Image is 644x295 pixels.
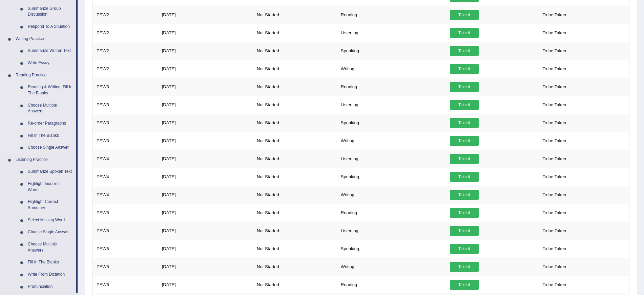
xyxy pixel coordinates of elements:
td: [DATE] [158,204,253,222]
a: Take it [450,154,479,164]
td: PEW4 [93,168,158,186]
a: Respond To A Situation [25,21,76,33]
span: To be Taken [539,244,569,254]
td: Not Started [253,186,337,204]
a: Take it [450,46,479,56]
td: Writing [337,60,446,78]
td: Not Started [253,222,337,240]
td: [DATE] [158,78,253,96]
td: [DATE] [158,258,253,276]
td: [DATE] [158,42,253,60]
td: Reading [337,6,446,24]
a: Take it [450,226,479,236]
span: To be Taken [539,118,569,128]
td: [DATE] [158,24,253,42]
span: To be Taken [539,46,569,56]
td: PEW4 [93,186,158,204]
a: Listening Practice [13,154,76,166]
td: Not Started [253,6,337,24]
td: PEW4 [93,150,158,168]
a: Take it [450,280,479,290]
span: To be Taken [539,280,569,290]
td: Writing [337,132,446,150]
td: Not Started [253,60,337,78]
a: Write Essay [25,57,76,69]
a: Take it [450,118,479,128]
a: Fill In The Blanks [25,130,76,142]
td: Reading [337,276,446,294]
td: Not Started [253,276,337,294]
td: PEW3 [93,114,158,132]
td: Listening [337,24,446,42]
a: Highlight Incorrect Words [25,178,76,196]
td: PEW3 [93,78,158,96]
td: PEW3 [93,132,158,150]
td: Not Started [253,132,337,150]
td: Not Started [253,240,337,258]
a: Take it [450,82,479,92]
td: Listening [337,96,446,114]
td: Speaking [337,114,446,132]
a: Write From Dictation [25,269,76,281]
td: Not Started [253,42,337,60]
td: [DATE] [158,276,253,294]
td: Speaking [337,42,446,60]
span: To be Taken [539,154,569,164]
td: Listening [337,150,446,168]
td: Listening [337,222,446,240]
a: Highlight Correct Summary [25,196,76,214]
span: To be Taken [539,100,569,110]
a: Take it [450,208,479,218]
td: [DATE] [158,186,253,204]
span: To be Taken [539,64,569,74]
a: Take it [450,64,479,74]
td: Not Started [253,24,337,42]
a: Take it [450,262,479,272]
td: PEW2 [93,24,158,42]
span: To be Taken [539,208,569,218]
td: Not Started [253,204,337,222]
td: [DATE] [158,150,253,168]
td: PEW6 [93,276,158,294]
td: PEW5 [93,258,158,276]
a: Choose Single Answer [25,226,76,238]
span: To be Taken [539,226,569,236]
span: To be Taken [539,28,569,38]
span: To be Taken [539,190,569,200]
td: Not Started [253,258,337,276]
a: Reading & Writing: Fill In The Blanks [25,81,76,99]
td: [DATE] [158,96,253,114]
span: To be Taken [539,82,569,92]
td: [DATE] [158,168,253,186]
td: PEW3 [93,96,158,114]
a: Choose Single Answer [25,142,76,154]
a: Choose Multiple Answers [25,99,76,117]
a: Pronunciation [25,281,76,293]
td: Reading [337,78,446,96]
a: Choose Multiple Answers [25,238,76,256]
span: To be Taken [539,136,569,146]
a: Take it [450,172,479,182]
td: PEW5 [93,240,158,258]
td: [DATE] [158,6,253,24]
a: Summarize Spoken Text [25,166,76,178]
td: Writing [337,258,446,276]
a: Select Missing Word [25,214,76,226]
td: PEW2 [93,42,158,60]
a: Summarize Written Text [25,45,76,57]
a: Take it [450,10,479,20]
a: Summarize Group Discussion [25,3,76,21]
td: [DATE] [158,222,253,240]
td: Writing [337,186,446,204]
span: To be Taken [539,172,569,182]
span: To be Taken [539,10,569,20]
a: Reading Practice [13,69,76,81]
td: PEW5 [93,222,158,240]
td: Speaking [337,240,446,258]
td: Not Started [253,150,337,168]
a: Take it [450,136,479,146]
td: [DATE] [158,114,253,132]
a: Fill In The Blanks [25,256,76,269]
td: Speaking [337,168,446,186]
span: To be Taken [539,262,569,272]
